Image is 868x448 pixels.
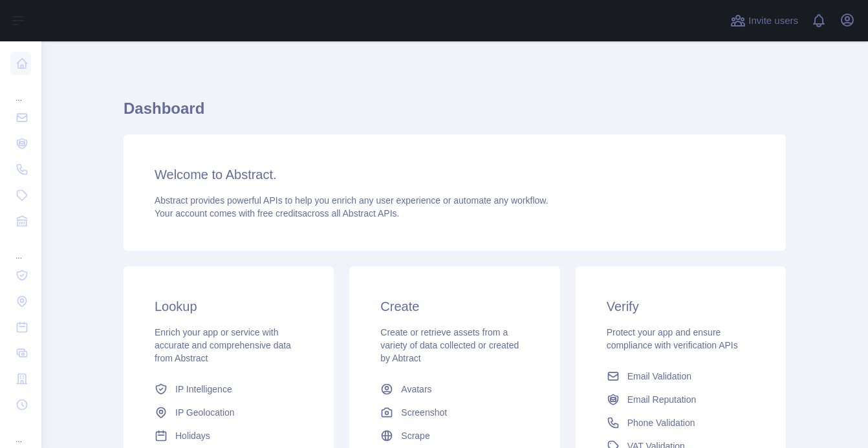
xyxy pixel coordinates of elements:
[375,424,534,447] a: Scrape
[10,419,31,445] div: ...
[627,416,695,429] span: Phone Validation
[401,406,447,419] span: Screenshot
[401,383,431,396] span: Avatars
[10,235,31,261] div: ...
[380,297,528,315] h3: Create
[175,383,232,396] span: IP Intelligence
[155,165,755,184] h3: Welcome to Abstract.
[257,208,302,219] span: free credits
[155,327,291,363] span: Enrich your app or service with accurate and comprehensive data from Abstract
[602,411,760,434] a: Phone Validation
[607,297,755,315] h3: Verify
[602,388,760,411] a: Email Reputation
[149,378,308,401] a: IP Intelligence
[124,98,786,129] h1: Dashboard
[375,401,534,424] a: Screenshot
[155,297,303,315] h3: Lookup
[155,208,399,219] span: Your account comes with across all Abstract APIs.
[375,378,534,401] a: Avatars
[149,424,308,447] a: Holidays
[401,429,429,442] span: Scrape
[149,401,308,424] a: IP Geolocation
[627,393,697,406] span: Email Reputation
[155,195,548,206] span: Abstract provides powerful APIs to help you enrich any user experience or automate any workflow.
[607,327,738,350] span: Protect your app and ensure compliance with verification APIs
[10,78,31,103] div: ...
[728,10,801,31] button: Invite users
[748,14,798,28] span: Invite users
[175,429,210,442] span: Holidays
[380,327,519,363] span: Create or retrieve assets from a variety of data collected or created by Abtract
[602,365,760,388] a: Email Validation
[627,370,691,383] span: Email Validation
[175,406,235,419] span: IP Geolocation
